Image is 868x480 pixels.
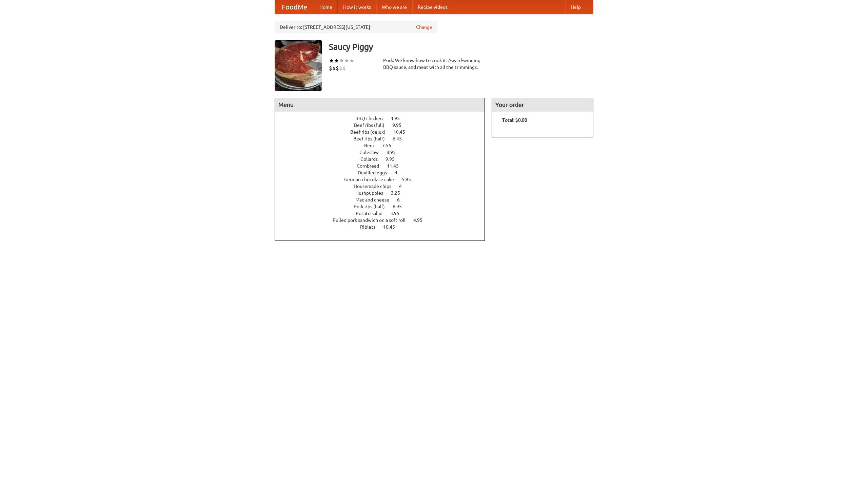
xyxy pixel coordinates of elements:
h4: Menu [275,98,485,112]
li: ★ [334,57,339,64]
span: Potato salad [356,211,389,216]
span: Housemade chips [354,184,398,189]
span: 4.95 [413,217,429,223]
li: ★ [349,57,354,64]
a: BBQ chicken 4.95 [355,116,412,121]
span: 4.95 [391,116,407,121]
span: 11.45 [387,163,406,169]
span: 6 [397,197,407,203]
li: $ [332,64,336,72]
div: Pork. We know how to cook it. Award-winning BBQ sauce, and meat with all the trimmings. [383,57,485,71]
a: Beef ribs (delux) 10.45 [350,129,418,135]
a: Beer 7.55 [364,143,404,148]
span: 9.95 [386,156,401,162]
a: FoodMe [275,0,314,14]
a: Devilled eggs 4 [358,170,410,175]
a: Beef ribs (half) 6.45 [353,136,414,141]
span: Mac and cheese [355,197,396,203]
span: Beer [364,143,381,148]
li: $ [339,64,342,72]
a: Hushpuppies 3.25 [355,190,413,196]
span: 6.45 [393,136,409,141]
a: Who we are [376,0,412,14]
li: ★ [329,57,334,64]
span: 4 [399,184,409,189]
li: $ [342,64,346,72]
span: Pulled pork sandwich on a soft roll [333,217,412,223]
span: 10.45 [393,129,412,135]
h4: Your order [492,98,593,112]
b: Total: $0.00 [502,117,527,123]
span: Devilled eggs [358,170,394,175]
span: Hushpuppies [355,190,390,196]
span: 9.95 [392,122,408,128]
span: 4 [395,170,404,175]
span: Collards [360,156,384,162]
li: ★ [339,57,344,64]
span: BBQ chicken [355,116,390,121]
a: Change [416,24,432,31]
span: 3.95 [390,211,406,216]
a: German chocolate cake 5.95 [344,177,423,182]
span: Beef ribs (full) [354,122,391,128]
span: 3.25 [391,190,407,196]
a: Pork ribs (half) 6.95 [354,204,414,209]
li: ★ [344,57,349,64]
a: Housemade chips 4 [354,184,414,189]
a: Cornbread 11.45 [357,163,411,169]
li: $ [329,64,332,72]
span: Beef ribs (half) [353,136,392,141]
span: Coleslaw [359,150,386,155]
span: Cornbread [357,163,386,169]
span: German chocolate cake [344,177,401,182]
img: angular.jpg [275,40,322,91]
a: Help [565,0,586,14]
span: Beef ribs (delux) [350,129,392,135]
h3: Saucy Piggy [329,40,593,54]
a: Riblets 10.45 [360,224,408,230]
span: 5.95 [402,177,418,182]
a: Recipe videos [412,0,453,14]
a: Pulled pork sandwich on a soft roll 4.95 [333,217,435,223]
a: How it works [338,0,376,14]
a: Collards 9.95 [360,156,407,162]
a: Mac and cheese 6 [355,197,412,203]
span: Riblets [360,224,382,230]
span: 7.55 [382,143,398,148]
a: Beef ribs (full) 9.95 [354,122,414,128]
span: 6.95 [393,204,409,209]
a: Potato salad 3.95 [356,211,412,216]
a: Home [314,0,338,14]
span: Pork ribs (half) [354,204,392,209]
span: 8.95 [387,150,402,155]
li: $ [336,64,339,72]
span: 10.45 [383,224,402,230]
div: Deliver to: [STREET_ADDRESS][US_STATE] [275,21,437,33]
a: Coleslaw 8.95 [359,150,408,155]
